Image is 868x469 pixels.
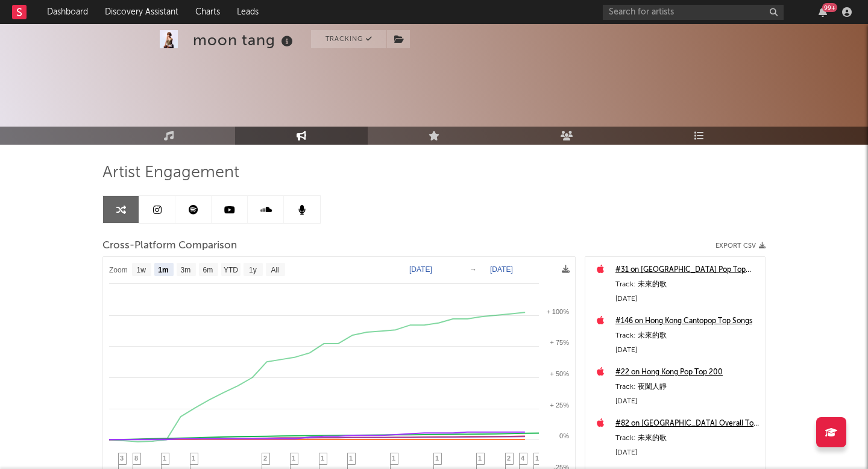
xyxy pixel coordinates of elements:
[615,314,759,329] a: #146 on Hong Kong Cantopop Top Songs
[109,266,128,274] text: Zoom
[615,431,759,445] div: Track: 未來的歌
[615,417,759,431] a: #82 on [GEOGRAPHIC_DATA] Overall Top 200
[615,292,759,306] div: [DATE]
[615,380,759,394] div: Track: 夜闌人靜
[102,239,237,253] span: Cross-Platform Comparison
[409,265,432,274] text: [DATE]
[120,455,124,462] span: 3
[615,277,759,292] div: Track: 未來的歌
[615,329,759,343] div: Track: 未來的歌
[435,455,439,462] span: 1
[615,263,759,277] a: #31 on [GEOGRAPHIC_DATA] Pop Top 200
[470,265,477,274] text: →
[102,166,239,180] span: Artist Engagement
[615,365,759,380] a: #22 on Hong Kong Pop Top 200
[181,266,191,274] text: 3m
[311,30,386,48] button: Tracking
[478,455,482,462] span: 1
[321,455,324,462] span: 1
[615,445,759,460] div: [DATE]
[819,7,827,17] button: 99+
[224,266,238,274] text: YTD
[349,455,353,462] span: 1
[550,339,570,346] text: + 75%
[603,5,784,20] input: Search for artists
[615,394,759,409] div: [DATE]
[163,455,166,462] span: 1
[559,432,569,439] text: 0%
[550,401,570,409] text: + 25%
[490,265,513,274] text: [DATE]
[134,455,138,462] span: 8
[550,370,570,377] text: + 50%
[193,30,296,50] div: moon tang
[521,455,524,462] span: 4
[263,455,267,462] span: 2
[158,266,168,274] text: 1m
[715,242,766,250] button: Export CSV
[292,455,295,462] span: 1
[507,455,511,462] span: 2
[392,455,395,462] span: 1
[535,455,539,462] span: 1
[271,266,278,274] text: All
[203,266,213,274] text: 6m
[137,266,146,274] text: 1w
[192,455,195,462] span: 1
[546,308,569,315] text: + 100%
[249,266,257,274] text: 1y
[615,343,759,357] div: [DATE]
[822,3,837,12] div: 99 +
